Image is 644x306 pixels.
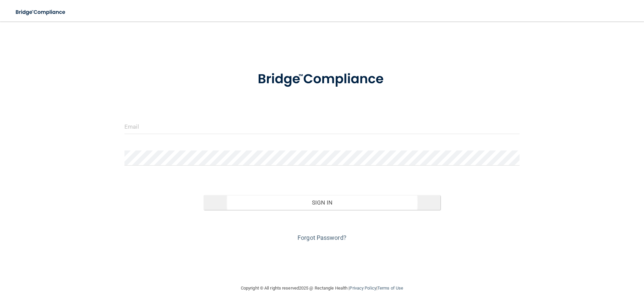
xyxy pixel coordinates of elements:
[204,195,441,210] button: Sign In
[350,286,376,291] a: Privacy Policy
[124,119,520,134] input: Email
[377,286,403,291] a: Terms of Use
[10,5,72,19] img: bridge_compliance_login_screen.278c3ca4.svg
[244,62,400,97] img: bridge_compliance_login_screen.278c3ca4.svg
[200,277,444,299] div: Copyright © All rights reserved 2025 @ Rectangle Health | |
[298,234,346,241] a: Forgot Password?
